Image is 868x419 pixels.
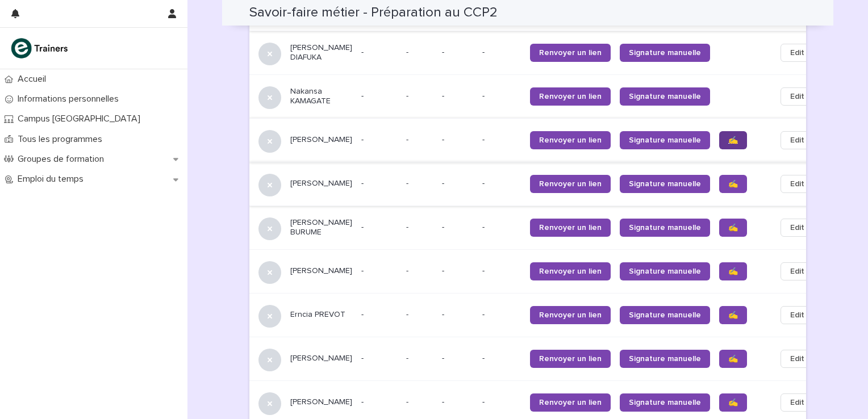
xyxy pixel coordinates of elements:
a: Renvoyer un lien [530,175,611,193]
button: Edit [781,44,814,62]
p: - [361,48,397,57]
p: Tous les programmes [13,134,111,145]
span: Renvoyer un lien [539,267,602,275]
button: Edit [781,219,814,237]
a: Signature manuelle [620,393,710,412]
p: - [406,220,411,232]
button: Edit [781,87,814,106]
span: ✍️ [728,267,738,275]
p: [PERSON_NAME] [290,397,352,407]
p: - [482,48,521,57]
span: Renvoyer un lien [539,93,602,100]
span: Edit [790,353,804,364]
p: - [361,397,397,407]
span: Signature manuelle [629,267,701,275]
span: Signature manuelle [629,399,701,407]
p: - [406,177,411,188]
span: Edit [790,222,804,233]
a: Renvoyer un lien [530,306,611,324]
p: - [442,266,473,276]
p: Nakansa KAMAGATE [290,87,352,106]
tr: [PERSON_NAME] DIAFUKA--- --Renvoyer un lienSignature manuelleEdit [249,31,832,74]
a: Signature manuelle [620,44,710,62]
span: Signature manuelle [629,224,701,232]
a: Renvoyer un lien [530,262,611,280]
p: - [406,45,411,57]
p: [PERSON_NAME] [290,266,352,276]
tr: [PERSON_NAME]--- --Renvoyer un lienSignature manuelle✍️Edit [249,249,832,293]
span: ✍️ [728,136,738,144]
p: [PERSON_NAME] [290,354,352,363]
p: Groupes de formation [13,154,113,165]
button: Edit [781,393,814,412]
p: - [482,179,521,188]
a: Renvoyer un lien [530,350,611,368]
p: - [361,266,397,276]
p: - [482,397,521,407]
tr: Nakansa KAMAGATE--- --Renvoyer un lienSignature manuelleEdit [249,74,832,118]
button: Edit [781,175,814,193]
p: - [406,133,411,145]
p: - [361,179,397,188]
img: K0CqGN7SDeD6s4JG8KQk [9,37,72,60]
p: - [361,223,397,232]
button: Edit [781,350,814,368]
span: Signature manuelle [629,93,701,100]
a: ✍️ [719,175,747,193]
span: Renvoyer un lien [539,136,602,144]
p: Emploi du temps [13,174,93,185]
tr: [PERSON_NAME]--- --Renvoyer un lienSignature manuelle✍️Edit [249,118,832,162]
h2: Savoir-faire métier - Préparation au CCP2 [249,5,498,21]
a: ✍️ [719,306,747,324]
a: Renvoyer un lien [530,393,611,412]
span: Edit [790,47,804,58]
p: - [406,264,411,276]
tr: [PERSON_NAME]--- --Renvoyer un lienSignature manuelle✍️Edit [249,162,832,206]
a: ✍️ [719,131,747,149]
span: Edit [790,309,804,321]
tr: Erncia PREVOT--- --Renvoyer un lienSignature manuelle✍️Edit [249,293,832,337]
p: - [442,48,473,57]
a: ✍️ [719,350,747,368]
span: Edit [790,397,804,408]
p: [PERSON_NAME] [290,135,352,145]
p: Campus [GEOGRAPHIC_DATA] [13,114,149,124]
p: [PERSON_NAME] BURUME [290,218,352,237]
tr: [PERSON_NAME]--- --Renvoyer un lienSignature manuelle✍️Edit [249,337,832,380]
a: ✍️ [719,262,747,280]
span: ✍️ [728,180,738,188]
p: - [442,223,473,232]
p: - [361,354,397,363]
span: ✍️ [728,311,738,319]
p: - [482,310,521,320]
span: Renvoyer un lien [539,224,602,232]
span: Edit [790,91,804,102]
p: [PERSON_NAME] DIAFUKA [290,43,352,62]
span: Renvoyer un lien [539,49,602,57]
p: - [406,395,411,407]
button: Edit [781,131,814,149]
p: - [482,266,521,276]
p: - [482,91,521,101]
span: ✍️ [728,355,738,363]
p: Accueil [13,74,55,85]
span: Edit [790,266,804,277]
button: Edit [781,306,814,324]
span: Signature manuelle [629,49,701,57]
p: Informations personnelles [13,94,128,104]
span: Signature manuelle [629,355,701,363]
tr: [PERSON_NAME] BURUME--- --Renvoyer un lienSignature manuelle✍️Edit [249,206,832,249]
p: - [406,89,411,101]
a: Renvoyer un lien [530,219,611,237]
p: - [442,310,473,320]
p: - [482,135,521,145]
a: Signature manuelle [620,306,710,324]
p: [PERSON_NAME] [290,179,352,188]
a: ✍️ [719,219,747,237]
p: - [482,354,521,363]
span: Edit [790,178,804,190]
button: Edit [781,262,814,280]
a: Signature manuelle [620,175,710,193]
span: Signature manuelle [629,311,701,319]
p: Erncia PREVOT [290,310,352,320]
